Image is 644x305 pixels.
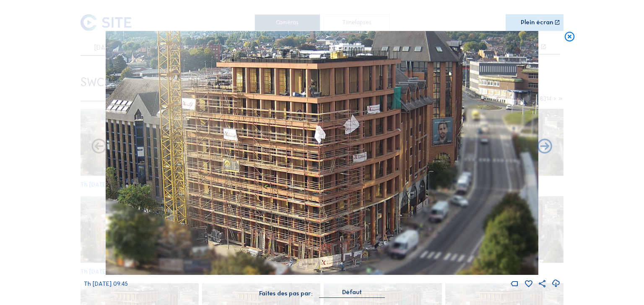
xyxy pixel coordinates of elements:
div: Défaut [342,289,362,296]
img: Image [106,31,538,275]
div: Défaut [319,289,385,297]
span: Th [DATE] 09:45 [84,280,128,287]
i: Forward [90,138,108,156]
div: Plein écran [521,20,553,26]
i: Back [536,138,554,156]
div: Faites des pas par: [259,291,312,297]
